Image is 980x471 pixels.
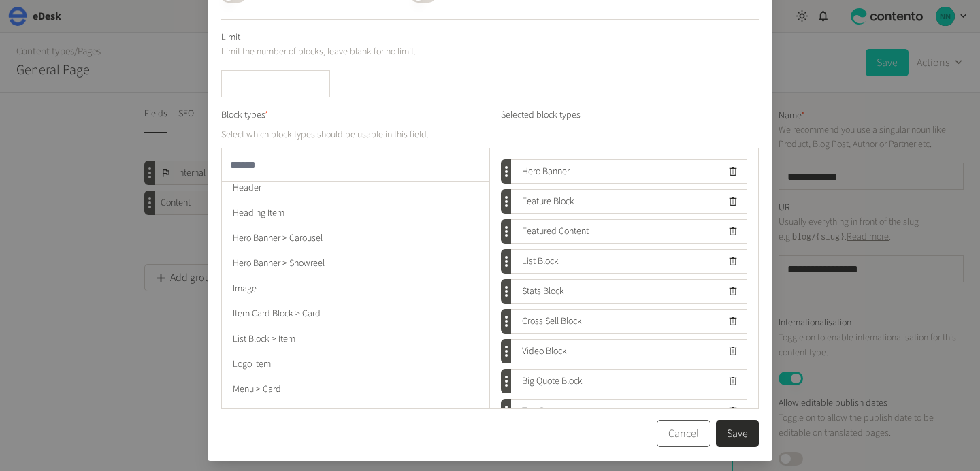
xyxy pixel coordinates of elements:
[221,45,759,59] p: Limit the number of blocks, leave blank for no limit.
[511,314,582,329] span: Cross Sell Block
[222,327,489,352] li: List Block > Item
[511,195,574,209] span: Feature Block
[222,226,489,251] li: Hero Banner > Carousel
[222,352,489,377] li: Logo Item
[222,302,489,327] li: Item Card Block > Card
[511,255,559,269] span: List Block
[511,374,583,389] span: Big Quote Block
[501,108,759,142] label: Selected block types
[221,128,490,142] p: Select which block types should be usable in this field.
[716,420,759,447] button: Save
[657,420,710,447] button: Cancel
[222,251,489,276] li: Hero Banner > Showreel
[222,201,489,226] li: Heading Item
[221,108,269,123] label: Block types
[222,276,489,302] li: Image
[511,285,564,299] span: Stats Block
[511,344,567,359] span: Video Block
[511,404,561,419] span: Text Block
[511,225,589,239] span: Featured Content
[221,31,240,45] label: Limit
[511,165,570,179] span: Hero Banner
[222,377,489,402] li: Menu > Card
[222,176,489,201] li: Header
